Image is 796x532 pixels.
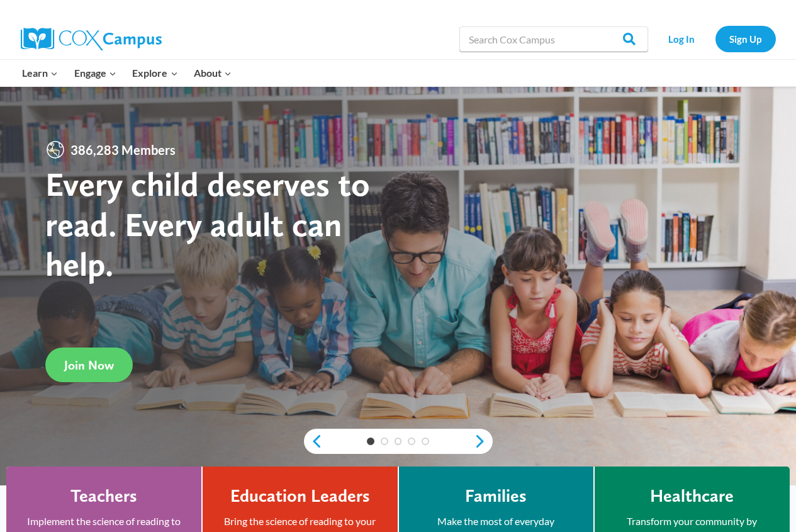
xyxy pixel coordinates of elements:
[408,438,415,445] a: 4
[230,485,370,507] h4: Education Leaders
[22,65,58,81] span: Learn
[74,65,116,81] span: Engage
[194,65,232,81] span: About
[65,140,181,160] span: 386,283 Members
[45,164,370,284] strong: Every child deserves to read. Every adult can help.
[45,348,133,382] a: Join Now
[654,26,709,52] a: Log In
[381,438,388,445] a: 2
[465,485,527,507] h4: Families
[715,26,776,52] a: Sign Up
[304,434,323,449] a: previous
[650,485,734,507] h4: Healthcare
[474,434,493,449] a: next
[132,65,177,81] span: Explore
[422,438,429,445] a: 5
[395,438,402,445] a: 3
[304,429,493,454] div: content slider buttons
[367,438,374,445] a: 1
[654,26,776,52] nav: Secondary Navigation
[70,485,137,507] h4: Teachers
[14,60,240,86] nav: Primary Navigation
[64,358,114,373] span: Join Now
[21,28,162,50] img: Cox Campus
[459,26,648,52] input: Search Cox Campus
